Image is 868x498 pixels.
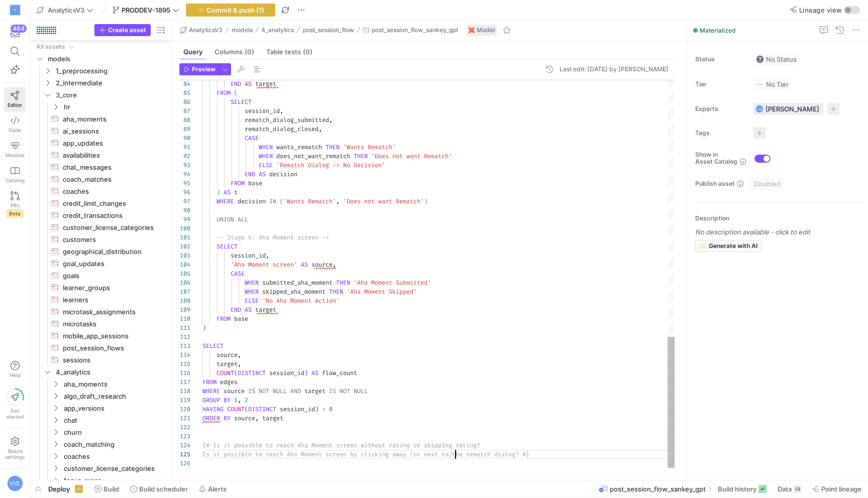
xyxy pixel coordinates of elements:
[709,242,757,250] span: Generate with AI
[808,480,866,497] button: Point lineage
[34,342,167,354] a: post_session_flows​​​​​​​​​​
[216,315,231,323] span: FROM
[64,463,165,474] span: customer_license_categories
[34,65,167,77] div: Press SPACE to select this row.
[179,106,190,115] div: 87
[372,27,458,34] span: post_session_flow_sankey_gpt
[179,134,190,143] div: 90
[354,279,431,287] span: 'Aha Moment Submitted'
[245,125,318,133] span: rematch_dialog_closed
[300,24,357,36] button: post_session_flow
[179,233,190,242] div: 101
[202,387,220,395] span: WHERE
[202,324,206,332] span: )
[695,240,762,252] button: Generate with AI
[179,305,190,314] div: 109
[179,269,190,278] div: 105
[276,161,385,169] span: 'Rematch Dialog -> No Decision'
[343,143,396,151] span: 'Wants Rematch'
[245,134,259,142] span: CASE
[4,432,26,464] a: Spacesettings
[231,80,241,88] span: END
[63,222,155,233] span: customer_license_categories​​​​​​​​​​
[94,24,151,36] button: Create asset
[36,43,65,50] div: All assets
[329,288,343,296] span: THEN
[64,101,165,113] span: hr
[232,27,253,34] span: models
[64,379,165,390] span: aha_moments
[255,306,276,314] span: target
[34,390,167,402] div: Press SPACE to select this row.
[245,107,280,115] span: session_id
[63,306,155,318] span: microtask_assignments​​​​​​​​​​
[179,63,219,75] button: Preview
[259,170,266,178] span: AS
[48,53,165,65] span: models
[695,228,864,236] p: No description available - click to edit
[206,6,264,14] span: Commit & push (1)
[110,4,182,17] button: PRODDEV-1895
[34,342,167,354] div: Press SPACE to select this row.
[179,332,190,341] div: 112
[7,475,23,491] div: VVE
[34,113,167,125] div: Press SPACE to select this row.
[179,115,190,125] div: 88
[755,105,764,113] div: VVE
[794,485,801,493] div: 19
[179,197,190,206] div: 97
[179,287,190,296] div: 107
[179,278,190,287] div: 106
[276,152,350,160] span: does_not_want_rematch
[303,27,354,34] span: post_session_flow
[231,306,241,314] span: END
[766,105,819,113] span: [PERSON_NAME]
[354,387,368,395] span: NULL
[216,215,234,223] span: UNION
[34,53,167,65] div: Press SPACE to select this row.
[360,24,461,36] button: post_session_flow_sankey_gpt
[224,188,231,196] span: AS
[34,161,167,173] a: chat_messages​​​​​​​​​​
[343,197,424,205] span: 'Does not want Rematch'
[179,188,190,197] div: 96
[216,89,231,97] span: FROM
[340,387,350,395] span: NOT
[179,387,190,396] div: 118
[34,354,167,366] a: sessions​​​​​​​​​​
[756,55,764,63] img: No status
[695,215,864,222] p: Description
[56,65,165,77] span: 1_preprocessing
[4,112,26,137] a: Code
[231,270,245,278] span: CASE
[179,143,190,152] div: 91
[179,260,190,269] div: 104
[266,49,312,55] span: Table tests
[216,233,329,241] span: -- Stage 6: Aha Moment screen ->
[63,113,155,125] span: aha_moments​​​​​​​​​​
[11,202,20,208] span: PRs
[4,162,26,187] a: Catalog
[48,6,84,14] span: AnalyticsV3
[34,245,167,258] a: geographical_distribution​​​​​​​​​​
[63,174,155,185] span: coach_matches​​​​​​​​​​
[34,137,167,149] a: app_updates​​​​​​​​​​
[262,297,340,305] span: 'No Aha Moment Action'
[695,130,745,137] span: Tags
[179,224,190,233] div: 100
[469,27,475,33] img: undefined
[63,198,155,209] span: credit_limit_changes​​​​​​​​​​
[718,485,756,493] span: Build history
[336,279,350,287] span: THEN
[229,24,255,36] button: models
[695,180,735,187] span: Publish asset
[34,125,167,137] div: Press SPACE to select this row.
[64,475,165,486] span: focus_areas
[248,387,255,395] span: IS
[336,197,340,205] span: ,
[11,25,27,33] div: 464
[34,270,167,282] div: Press SPACE to select this row.
[238,369,266,377] span: DISTINCT
[177,24,225,36] button: AnalyticsV3
[63,138,155,149] span: app_updates​​​​​​​​​​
